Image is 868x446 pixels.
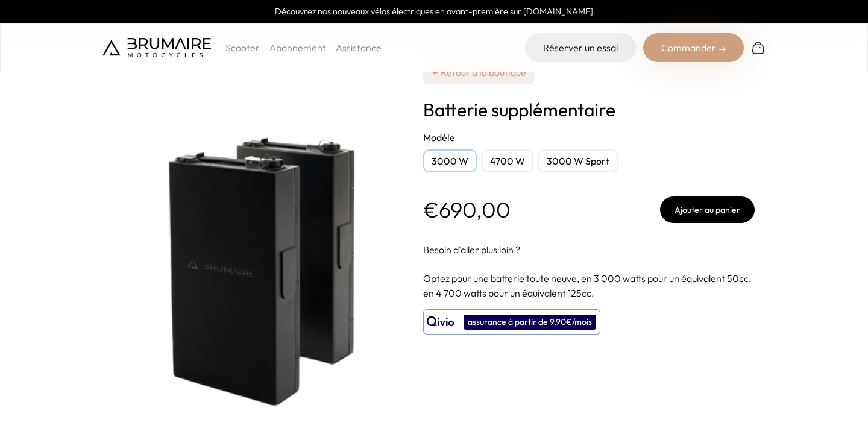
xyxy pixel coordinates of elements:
[102,38,211,57] img: Brumaire Motocycles
[423,149,477,172] div: 3000 W
[423,198,511,222] p: €690,00
[751,40,766,55] img: Panier
[102,30,404,433] img: Batterie supplémentaire
[464,315,596,330] div: assurance à partir de 9,90€/mois
[427,315,454,329] img: logo qivio
[660,196,755,223] button: Ajouter au panier
[719,46,726,53] img: right-arrow-2.png
[538,149,618,172] div: 3000 W Sport
[643,33,744,62] div: Commander
[423,309,600,334] button: assurance à partir de 9,90€/mois
[225,40,260,55] p: Scooter
[423,130,755,145] h2: Modèle
[423,243,520,256] span: Besoin d'aller plus loin ?
[336,42,382,54] a: Assistance
[525,33,636,62] a: Réserver un essai
[269,42,326,54] a: Abonnement
[482,149,533,172] div: 4700 W
[423,272,751,299] span: Optez pour une batterie toute neuve, en 3 000 watts pour un équivalent 50cc, en 4 700 watts pour ...
[423,99,755,121] h1: Batterie supplémentaire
